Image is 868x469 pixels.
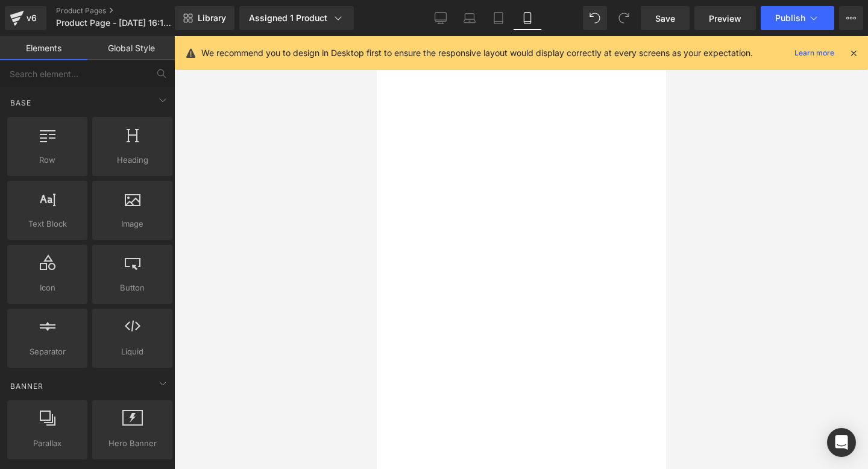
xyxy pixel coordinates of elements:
[612,6,636,30] button: Redo
[56,18,172,28] span: Product Page - [DATE] 16:18:38
[761,6,834,30] button: Publish
[426,6,455,30] a: Desktop
[694,6,756,30] a: Preview
[709,12,741,25] span: Preview
[655,12,675,25] span: Save
[11,345,84,358] span: Separator
[87,36,175,60] a: Global Style
[96,282,169,294] span: Button
[5,6,46,30] a: v6
[11,218,84,230] span: Text Block
[24,10,39,26] div: v6
[96,154,169,166] span: Heading
[9,97,33,109] span: Base
[790,46,839,60] a: Learn more
[201,46,753,60] p: We recommend you to design in Desktop first to ensure the responsive layout would display correct...
[249,12,344,24] div: Assigned 1 Product
[96,345,169,358] span: Liquid
[175,6,234,30] a: New Library
[56,6,195,16] a: Product Pages
[96,437,169,450] span: Hero Banner
[827,428,856,457] div: Open Intercom Messenger
[96,218,169,230] span: Image
[839,6,863,30] button: More
[583,6,607,30] button: Undo
[9,380,45,392] span: Banner
[11,282,84,294] span: Icon
[455,6,484,30] a: Laptop
[513,6,542,30] a: Mobile
[11,437,84,450] span: Parallax
[484,6,513,30] a: Tablet
[775,13,805,23] span: Publish
[11,154,84,166] span: Row
[198,13,226,24] span: Library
